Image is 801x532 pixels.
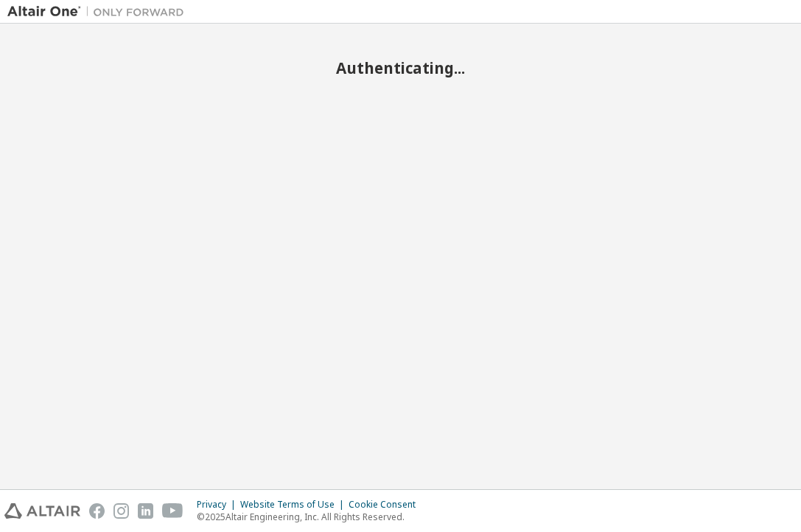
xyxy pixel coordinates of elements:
[4,503,80,519] img: altair_logo.svg
[89,503,105,519] img: facebook.svg
[197,499,240,511] div: Privacy
[138,503,153,519] img: linkedin.svg
[349,499,424,511] div: Cookie Consent
[7,4,192,19] img: Altair One
[113,503,129,519] img: instagram.svg
[162,503,183,519] img: youtube.svg
[7,58,794,77] h2: Authenticating...
[240,499,349,511] div: Website Terms of Use
[197,511,424,523] p: © 2025 Altair Engineering, Inc. All Rights Reserved.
